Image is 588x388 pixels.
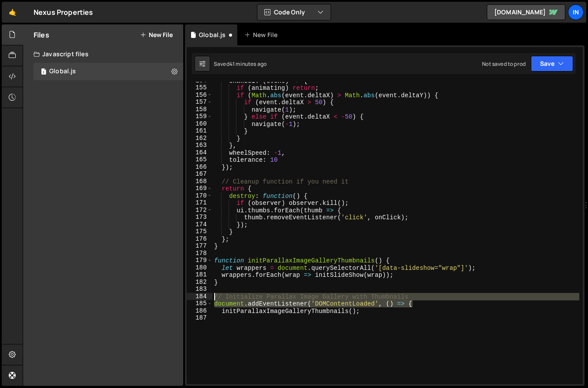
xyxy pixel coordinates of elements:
div: 184 [187,293,212,300]
div: 158 [187,106,212,113]
div: 183 [187,286,212,293]
button: Save [531,56,573,71]
div: 179 [187,257,212,264]
div: 41 minutes ago [229,60,267,68]
a: 🤙 [2,2,23,23]
div: 185 [187,300,212,307]
a: [DOMAIN_NAME] [487,4,565,20]
div: 163 [187,142,212,149]
div: 165 [187,156,212,163]
div: 177 [187,242,212,250]
div: 173 [187,214,212,221]
div: 168 [187,178,212,185]
div: Global.js [199,31,226,39]
div: 166 [187,163,212,171]
div: Nexus Properties [34,7,93,17]
div: 174 [187,221,212,228]
div: 170 [187,192,212,200]
div: 164 [187,149,212,157]
div: 155 [187,84,212,92]
div: 186 [187,307,212,315]
div: 172 [187,207,212,214]
div: 159 [187,113,212,120]
h2: Files [34,30,49,40]
div: 175 [187,228,212,235]
div: 178 [187,250,212,257]
div: 167 [187,170,212,178]
div: 161 [187,127,212,135]
div: 181 [187,271,212,279]
div: 182 [187,279,212,286]
span: 1 [41,69,46,76]
button: Code Only [257,4,331,20]
div: Javascript files [23,45,183,63]
div: 169 [187,185,212,192]
div: 176 [187,235,212,243]
div: 17042/46860.js [34,63,183,80]
div: Global.js [49,68,76,75]
div: Saved [214,60,267,68]
div: 162 [187,135,212,142]
div: 156 [187,92,212,99]
button: New File [140,31,173,38]
div: Not saved to prod [482,60,526,68]
div: 160 [187,120,212,128]
div: 187 [187,314,212,322]
a: In [568,4,584,20]
div: 171 [187,199,212,207]
div: New File [244,31,281,39]
div: 180 [187,264,212,272]
div: 157 [187,99,212,106]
